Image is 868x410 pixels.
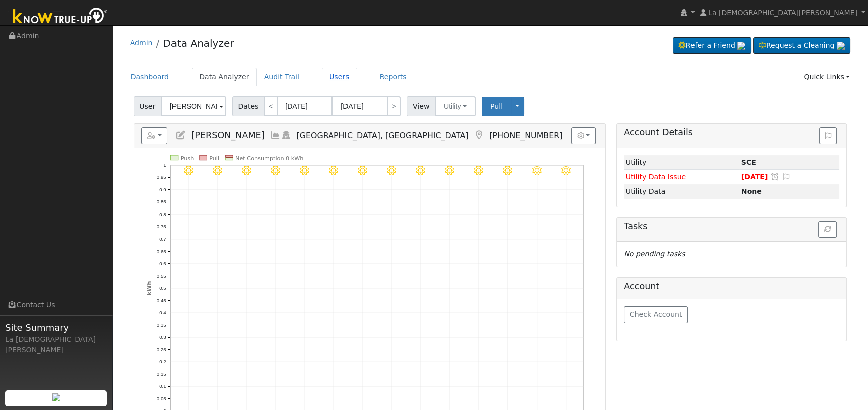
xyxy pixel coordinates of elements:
a: Multi-Series Graph [270,130,281,140]
a: Users [322,68,357,86]
span: [GEOGRAPHIC_DATA], [GEOGRAPHIC_DATA] [297,131,469,140]
a: > [387,96,401,116]
h5: Tasks [624,221,839,232]
span: Check Account [630,310,682,318]
strong: ID: 1NQZXE4FT, authorized: None [741,158,756,166]
button: Refresh [818,221,837,238]
td: Utility Data [624,184,739,199]
span: Dates [232,96,264,116]
strong: None [741,187,762,195]
span: [PHONE_NUMBER] [489,131,562,140]
a: Audit Trail [257,68,307,86]
a: Data Analyzer [192,68,257,86]
div: La [DEMOGRAPHIC_DATA][PERSON_NAME] [5,334,107,355]
a: Login As (last 04/10/2025 8:11:07 AM) [281,130,292,140]
a: Dashboard [123,68,177,86]
button: Check Account [624,306,688,323]
span: La [DEMOGRAPHIC_DATA][PERSON_NAME] [708,9,857,17]
span: Utility Data Issue [626,173,686,181]
span: User [134,96,161,116]
button: Pull [482,97,511,116]
img: retrieve [52,393,60,401]
a: Snooze this issue [770,173,779,181]
a: Reports [372,68,414,86]
button: Utility [435,96,476,116]
i: Edit Issue [782,173,791,180]
a: Quick Links [796,68,857,86]
a: Map [473,130,484,140]
span: [PERSON_NAME] [191,130,264,140]
h5: Account Details [624,127,839,138]
td: Utility [624,155,739,170]
input: Select a User [161,96,226,116]
a: Data Analyzer [163,37,234,49]
a: < [264,96,278,116]
span: Site Summary [5,321,107,334]
button: Issue History [819,127,837,144]
img: Know True-Up [8,6,113,28]
a: Edit User (23944) [175,130,186,140]
span: Pull [490,102,503,110]
img: retrieve [837,42,845,50]
img: retrieve [737,42,745,50]
span: [DATE] [741,173,768,181]
a: Refer a Friend [673,37,751,54]
a: Admin [130,39,153,47]
a: Request a Cleaning [753,37,850,54]
h5: Account [624,281,839,292]
span: View [407,96,435,116]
